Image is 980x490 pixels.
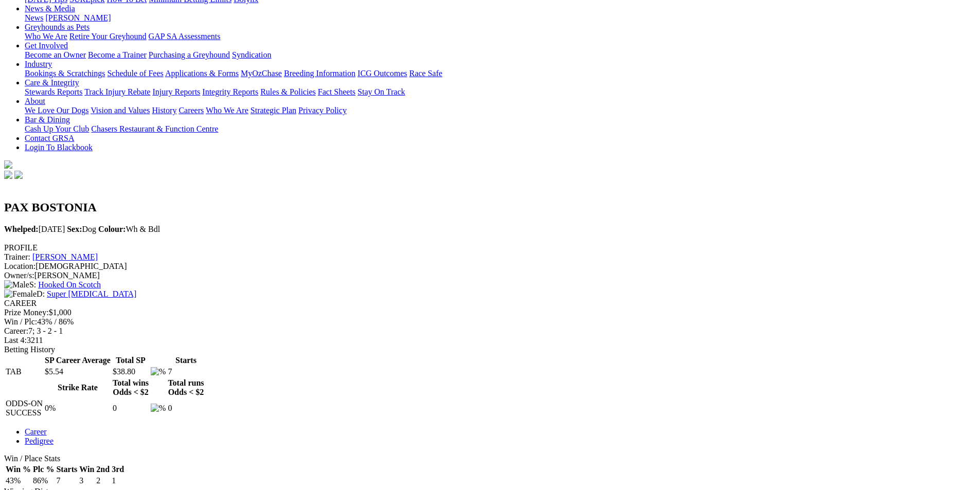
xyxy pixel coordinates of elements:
a: Vision and Values [91,106,150,115]
a: GAP SA Assessments [149,32,221,41]
span: Wh & Bdl [98,225,160,233]
div: Greyhounds as Pets [25,32,976,41]
a: Fact Sheets [318,87,355,96]
div: Bar & Dining [25,124,976,134]
img: logo-grsa-white.png [4,160,12,169]
th: 2nd [96,464,110,475]
b: Sex: [67,225,82,233]
td: $5.54 [44,367,111,377]
td: 43% [5,476,31,486]
a: News & Media [25,4,75,13]
span: Win / Plc: [4,317,37,326]
div: Care & Integrity [25,87,976,97]
div: Win / Place Stats [4,454,976,463]
span: S: [4,280,36,289]
th: Plc % [32,464,55,475]
div: [PERSON_NAME] [4,271,976,280]
td: 7 [56,476,78,486]
span: D: [4,289,45,298]
a: Integrity Reports [202,87,258,96]
span: Career: [4,326,28,335]
a: Super [MEDICAL_DATA] [47,289,136,298]
a: Race Safe [409,69,442,78]
span: Trainer: [4,252,30,261]
a: Purchasing a Greyhound [149,50,230,59]
th: Starts [56,464,78,475]
a: Strategic Plan [251,106,296,115]
img: Male [4,280,29,289]
img: % [151,367,166,376]
a: We Love Our Dogs [25,106,88,115]
div: PROFILE [4,243,976,252]
a: Stay On Track [358,87,405,96]
div: Industry [25,69,976,78]
a: Breeding Information [284,69,355,78]
td: $38.80 [112,367,149,377]
a: Chasers Restaurant & Function Centre [91,124,218,133]
td: 86% [32,476,55,486]
th: Total SP [112,355,149,366]
a: Pedigree [25,437,54,445]
div: [DEMOGRAPHIC_DATA] [4,262,976,271]
img: Female [4,289,37,299]
a: Bar & Dining [25,115,70,124]
td: 0 [167,398,204,418]
th: Strike Rate [44,378,111,397]
a: Industry [25,60,52,68]
div: News & Media [25,13,976,23]
div: About [25,106,976,115]
div: 43% / 86% [4,317,976,326]
span: Owner/s: [4,271,34,280]
a: Careers [179,106,204,115]
a: Applications & Forms [165,69,239,78]
td: 2 [96,476,110,486]
a: Greyhounds as Pets [25,23,90,31]
b: Colour: [98,225,126,233]
a: Who We Are [206,106,248,115]
a: ICG Outcomes [358,69,407,78]
a: Rules & Policies [260,87,316,96]
a: Become an Owner [25,50,86,59]
a: Syndication [232,50,271,59]
a: Contact GRSA [25,134,74,142]
th: Starts [167,355,204,366]
a: Become a Trainer [88,50,147,59]
a: Care & Integrity [25,78,79,87]
span: Last 4: [4,336,27,344]
th: 3rd [111,464,124,475]
div: Get Involved [25,50,976,60]
td: TAB [5,367,43,377]
a: Login To Blackbook [25,143,93,152]
th: Win [79,464,95,475]
a: Retire Your Greyhound [69,32,147,41]
div: Betting History [4,345,976,354]
div: 3211 [4,336,976,345]
span: Location: [4,262,35,270]
div: CAREER [4,299,976,308]
a: Who We Are [25,32,67,41]
a: Stewards Reports [25,87,82,96]
span: [DATE] [4,225,65,233]
a: Career [25,427,47,436]
a: News [25,13,43,22]
a: Track Injury Rebate [84,87,150,96]
img: facebook.svg [4,171,12,179]
td: 3 [79,476,95,486]
a: Hooked On Scotch [38,280,101,289]
img: twitter.svg [14,171,23,179]
div: $1,000 [4,308,976,317]
h2: PAX BOSTONIA [4,201,976,214]
img: % [151,404,166,413]
td: 0 [112,398,149,418]
a: MyOzChase [241,69,282,78]
th: Total wins Odds < $2 [112,378,149,397]
td: ODDS-ON SUCCESS [5,398,43,418]
th: Total runs Odds < $2 [167,378,204,397]
td: 7 [167,367,204,377]
a: Cash Up Your Club [25,124,89,133]
div: 7; 3 - 2 - 1 [4,326,976,336]
span: Dog [67,225,96,233]
a: [PERSON_NAME] [32,252,98,261]
a: Bookings & Scratchings [25,69,105,78]
a: [PERSON_NAME] [45,13,111,22]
